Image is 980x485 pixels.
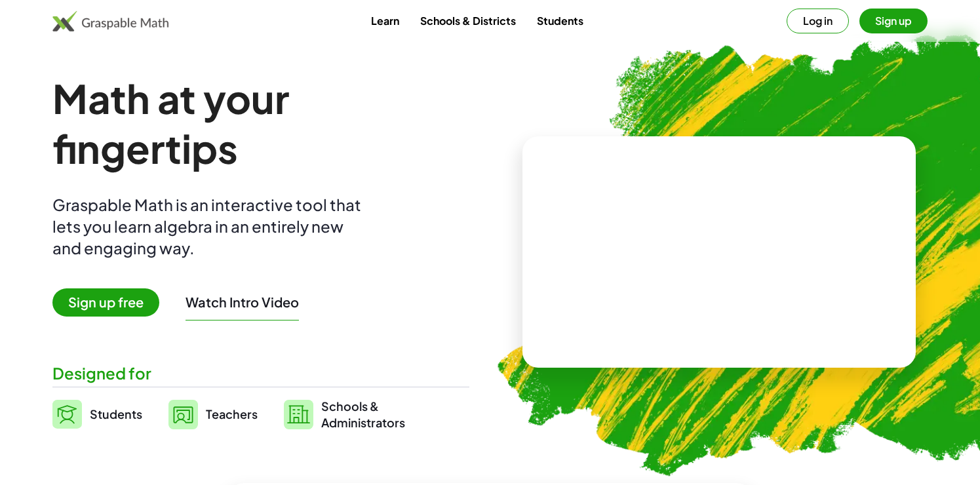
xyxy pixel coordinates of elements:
[52,288,159,317] span: Sign up free
[52,362,469,384] div: Designed for
[186,294,299,311] button: Watch Intro Video
[168,398,258,431] a: Teachers
[52,73,469,173] h1: Math at your fingertips
[52,194,367,259] div: Graspable Math is an interactive tool that lets you learn algebra in an entirely new and engaging...
[284,400,313,429] img: svg%3e
[168,400,198,429] img: svg%3e
[621,203,817,301] video: What is this? This is dynamic math notation. Dynamic math notation plays a central role in how Gr...
[526,9,594,33] a: Students
[787,9,849,33] button: Log in
[52,398,142,431] a: Students
[410,9,526,33] a: Schools & Districts
[52,400,82,429] img: svg%3e
[90,406,142,421] span: Students
[859,9,928,33] button: Sign up
[206,406,258,421] span: Teachers
[321,398,405,431] span: Schools & Administrators
[284,398,405,431] a: Schools &Administrators
[361,9,410,33] a: Learn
